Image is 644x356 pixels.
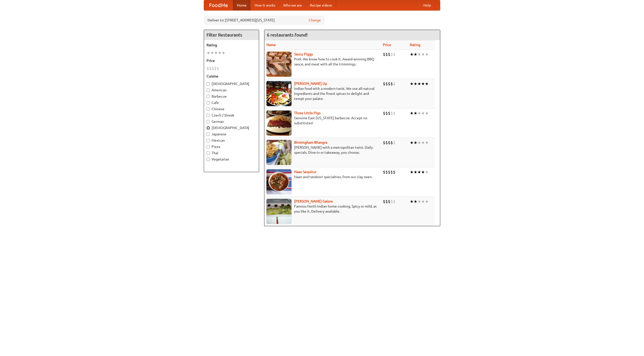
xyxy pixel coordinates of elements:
[207,119,256,124] label: German
[417,110,421,116] li: ★
[421,81,425,87] li: ★
[207,114,210,117] input: Czech / Slovak
[266,86,379,101] p: Indian food with a modern twist. We use all-natural ingredients and the finest spices to delight ...
[209,66,212,71] li: $
[251,0,279,10] a: How it works
[207,94,256,99] label: Barbecue
[207,43,256,48] h5: Rating
[266,81,292,106] img: curryup.jpg
[222,50,225,56] li: ★
[417,52,421,57] li: ★
[207,50,210,56] li: ★
[417,199,421,204] li: ★
[207,106,256,111] label: Chinese
[414,140,417,145] li: ★
[294,170,316,174] a: Naan Sequitur
[207,88,256,93] label: American
[207,113,256,118] label: Czech / Slovak
[207,126,210,130] input: [DEMOGRAPHIC_DATA]
[217,66,219,71] li: $
[207,66,209,71] li: $
[393,199,395,204] li: $
[410,43,420,47] a: Rating
[266,115,379,126] p: Genuine East [US_STATE] barbecue. Accept no substitutes!
[410,81,414,87] li: ★
[214,50,218,56] li: ★
[385,52,388,57] li: $
[385,110,388,116] li: $
[383,81,385,87] li: $
[212,66,214,71] li: $
[233,0,251,10] a: Home
[294,52,313,56] a: Saucy Piggy
[294,82,327,86] a: [PERSON_NAME] Up
[207,82,210,86] input: [DEMOGRAPHIC_DATA]
[204,0,233,10] a: FoodMe
[294,111,320,115] a: Three Little Pigs
[388,140,390,145] li: $
[306,0,336,10] a: Recipe videos
[414,52,417,57] li: ★
[425,110,429,116] li: ★
[383,169,385,175] li: $
[207,100,256,105] label: Cafe
[266,145,379,155] p: [PERSON_NAME] with a metropolitan twist. Daily specials. Dine-in or takeaway, you choose.
[383,140,385,145] li: $
[421,169,425,175] li: ★
[207,150,256,155] label: Thai
[410,199,414,204] li: ★
[385,199,388,204] li: $
[207,95,210,98] input: Barbecue
[421,52,425,57] li: ★
[414,110,417,116] li: ★
[417,81,421,87] li: ★
[266,43,276,47] a: Name
[393,81,395,87] li: $
[210,50,214,56] li: ★
[266,140,292,165] img: bhangra.jpg
[390,110,393,116] li: $
[207,107,210,111] input: Chinese
[385,140,388,145] li: $
[410,140,414,145] li: ★
[207,81,256,86] label: [DEMOGRAPHIC_DATA]
[294,140,327,144] a: Birmingham Bhangra
[414,169,417,175] li: ★
[218,50,222,56] li: ★
[410,52,414,57] li: ★
[388,199,390,204] li: $
[390,199,393,204] li: $
[421,110,425,116] li: ★
[421,140,425,145] li: ★
[414,81,417,87] li: ★
[266,169,292,194] img: naansequitur.jpg
[383,110,385,116] li: $
[385,169,388,175] li: $
[388,169,390,175] li: $
[425,140,429,145] li: ★
[207,139,210,142] input: Mexican
[294,199,333,203] b: [PERSON_NAME] Galore
[383,43,391,47] a: Price
[410,110,414,116] li: ★
[266,199,292,224] img: currygalore.jpg
[207,74,256,79] h5: Cuisine
[266,52,292,77] img: saucy.jpg
[214,66,217,71] li: $
[266,174,379,179] p: Naan and tandoori specialties, from our clay oven.
[390,81,393,87] li: $
[388,52,390,57] li: $
[388,110,390,116] li: $
[390,140,393,145] li: $
[266,57,379,67] p: Pork. We know how to cook it. Award-winning BBQ sauce, and meat with all the trimmings.
[383,199,385,204] li: $
[207,158,210,161] input: Vegetarian
[410,169,414,175] li: ★
[385,81,388,87] li: $
[417,140,421,145] li: ★
[425,199,429,204] li: ★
